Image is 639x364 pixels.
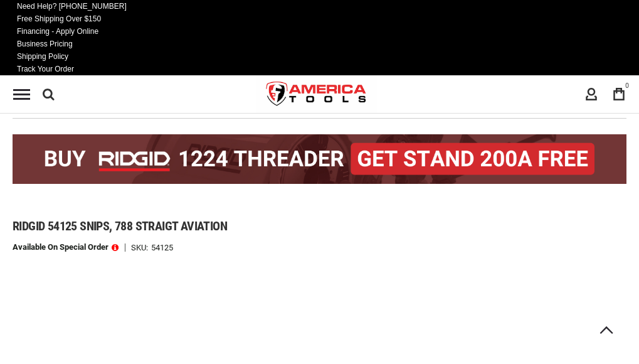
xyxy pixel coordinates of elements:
span: 0 [625,82,629,89]
a: Business Pricing [13,38,77,50]
a: Track Your Order [13,63,78,75]
a: Shipping Policy [13,50,72,63]
p: Available on Special Order [13,243,119,252]
strong: SKU [131,244,151,252]
a: Financing - Apply Online [13,25,102,38]
a: 0 [607,82,631,106]
img: America Tools [256,71,378,118]
span: Ridgid 54125 snips, 788 straigt aviation [13,218,227,233]
div: 54125 [151,244,173,252]
span: Shipping Policy [17,52,68,61]
div: Menu [13,89,30,100]
a: Free Shipping Over $150 [13,13,105,25]
img: BOGO: Buy the RIDGID® 1224 Threader (26092), get the 92467 200A Stand FREE! [13,134,626,184]
a: store logo [256,71,378,118]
